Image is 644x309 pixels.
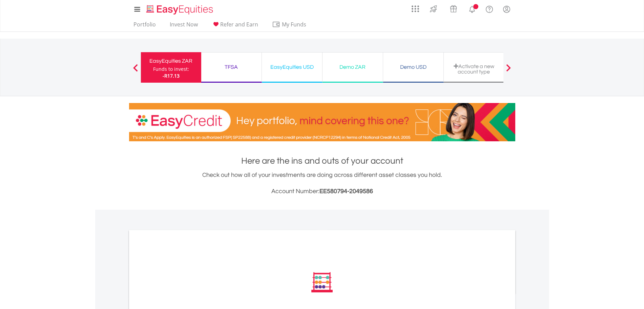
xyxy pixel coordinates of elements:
[129,155,515,167] h1: Here are the ins and outs of your account
[129,103,515,141] img: EasyCredit Promotion Banner
[463,2,481,15] a: Notifications
[145,4,216,15] img: EasyEquities_Logo.png
[153,66,189,73] div: Funds to invest:
[498,2,515,17] a: My Profile
[220,21,258,28] span: Refer and Earn
[163,73,180,79] span: -R17.13
[407,2,423,13] a: AppsGrid
[448,3,459,14] img: vouchers-v2.svg
[387,62,439,72] div: Demo USD
[144,2,216,15] a: Home page
[266,62,318,72] div: EasyEquities USD
[428,3,439,14] img: thrive-v2.svg
[167,21,201,32] a: Invest Now
[272,20,316,29] span: My Funds
[145,56,197,66] div: EasyEquities ZAR
[131,21,159,32] a: Portfolio
[129,187,515,196] h3: Account Number:
[412,5,419,13] img: grid-menu-icon.svg
[205,62,257,72] div: TFSA
[209,21,261,32] a: Refer and Earn
[129,170,515,196] div: Check out how all of your investments are doing across different asset classes you hold.
[319,188,373,194] span: EE580794-2049586
[327,62,379,72] div: Demo ZAR
[481,2,498,15] a: FAQ's and Support
[443,2,463,14] a: Vouchers
[448,63,500,75] div: Activate a new account type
